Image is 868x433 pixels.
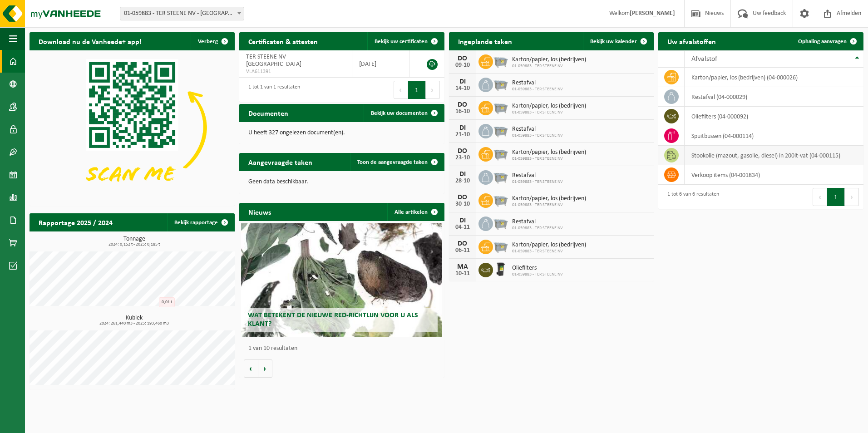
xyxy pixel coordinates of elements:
[167,213,234,231] a: Bekijk rapportage
[512,195,586,202] span: Karton/papier, los (bedrijven)
[30,32,151,50] h2: Download nu de Vanheede+ app!
[493,53,508,69] img: WB-2500-GAL-GY-01
[239,32,327,50] h2: Certificaten & attesten
[449,32,521,50] h2: Ingeplande taken
[394,81,408,99] button: Previous
[34,321,235,326] span: 2024: 261,440 m3 - 2025: 193,460 m3
[512,156,586,162] span: 01-059883 - TER STEENE NV
[813,188,827,206] button: Previous
[352,50,409,78] td: [DATE]
[159,297,175,307] div: 0,01 t
[512,218,563,226] span: Restafval
[120,7,244,20] span: 01-059883 - TER STEENE NV - OOSTENDE
[454,263,472,271] div: MA
[258,359,272,378] button: Volgende
[663,187,719,207] div: 1 tot 6 van 6 resultaten
[512,126,563,133] span: Restafval
[512,226,563,231] span: 01-059883 - TER STEENE NV
[454,171,472,178] div: DI
[512,149,586,156] span: Karton/papier, los (bedrijven)
[367,32,444,50] a: Bekijk uw certificaten
[34,236,235,247] h3: Tonnage
[685,126,863,146] td: spuitbussen (04-000114)
[512,64,586,69] span: 01-059883 - TER STEENE NV
[685,87,863,107] td: restafval (04-000029)
[512,249,586,254] span: 01-059883 - TER STEENE NV
[454,108,472,115] div: 16-10
[244,359,258,378] button: Vorige
[493,146,508,161] img: WB-2500-GAL-GY-01
[454,178,472,184] div: 28-10
[454,240,472,247] div: DO
[685,165,863,185] td: verkoop items (04-001834)
[454,124,472,132] div: DI
[248,130,435,136] p: U heeft 327 ongelezen document(en).
[590,39,637,44] span: Bekijk uw kalender
[454,201,472,207] div: 30-10
[34,315,235,326] h3: Kubiek
[120,7,244,20] span: 01-059883 - TER STEENE NV - OOSTENDE
[493,192,508,207] img: WB-2500-GAL-GY-01
[454,62,472,69] div: 09-10
[244,80,300,100] div: 1 tot 1 van 1 resultaten
[685,146,863,165] td: stookolie (mazout, gasolie, diesel) in 200lt-vat (04-000115)
[239,203,280,221] h2: Nieuws
[350,153,444,171] a: Toon de aangevraagde taken
[248,179,435,185] p: Geen data beschikbaar.
[454,271,472,277] div: 10-11
[512,103,586,110] span: Karton/papier, los (bedrijven)
[493,99,508,115] img: WB-2500-GAL-GY-01
[512,179,563,185] span: 01-059883 - TER STEENE NV
[364,104,444,122] a: Bekijk uw documenten
[583,32,653,50] a: Bekijk uw kalender
[198,39,218,44] span: Verberg
[493,261,508,277] img: WB-0240-HPE-BK-01
[454,224,472,231] div: 04-11
[827,188,845,206] button: 1
[630,10,675,17] strong: [PERSON_NAME]
[371,110,428,116] span: Bekijk uw documenten
[493,215,508,231] img: WB-2500-GAL-GY-01
[454,132,472,138] div: 21-10
[454,85,472,92] div: 14-10
[191,32,234,50] button: Verberg
[454,101,472,108] div: DO
[512,202,586,208] span: 01-059883 - TER STEENE NV
[248,345,440,352] p: 1 van 10 resultaten
[30,213,122,231] h2: Rapportage 2025 / 2024
[685,107,863,126] td: oliefilters (04-000092)
[493,123,508,138] img: WB-2500-GAL-GY-01
[454,148,472,155] div: DO
[512,133,563,138] span: 01-059883 - TER STEENE NV
[512,79,563,87] span: Restafval
[493,76,508,92] img: WB-2500-GAL-GY-01
[239,104,297,122] h2: Documenten
[248,312,418,328] span: Wat betekent de nieuwe RED-richtlijn voor u als klant?
[246,68,345,75] span: VLA611391
[454,78,472,85] div: DI
[512,272,563,277] span: 01-059883 - TER STEENE NV
[512,56,586,64] span: Karton/papier, los (bedrijven)
[246,54,301,68] span: TER STEENE NV - [GEOGRAPHIC_DATA]
[241,223,442,337] a: Wat betekent de nieuwe RED-richtlijn voor u als klant?
[512,110,586,115] span: 01-059883 - TER STEENE NV
[426,81,440,99] button: Next
[454,155,472,161] div: 23-10
[454,247,472,254] div: 06-11
[375,39,428,44] span: Bekijk uw certificaten
[239,153,321,171] h2: Aangevraagde taken
[30,50,235,204] img: Download de VHEPlus App
[387,203,444,221] a: Alle artikelen
[685,68,863,87] td: karton/papier, los (bedrijven) (04-000026)
[845,188,859,206] button: Next
[493,238,508,254] img: WB-2500-GAL-GY-01
[454,55,472,62] div: DO
[34,242,235,247] span: 2024: 0,152 t - 2025: 0,185 t
[512,265,563,272] span: Oliefilters
[512,241,586,249] span: Karton/papier, los (bedrijven)
[408,81,426,99] button: 1
[454,194,472,201] div: DO
[791,32,863,50] a: Ophaling aanvragen
[798,39,847,44] span: Ophaling aanvragen
[512,87,563,92] span: 01-059883 - TER STEENE NV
